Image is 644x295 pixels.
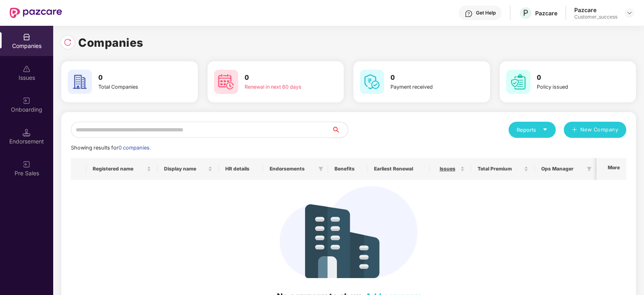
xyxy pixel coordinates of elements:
th: HR details [219,158,263,180]
span: plus [572,127,577,133]
th: More [596,158,626,180]
span: caret-down [542,127,548,132]
span: filter [317,164,325,174]
div: Pazcare [574,6,617,14]
div: Total Companies [98,83,168,91]
th: Issues [430,158,471,180]
button: search [331,122,348,138]
img: svg+xml;base64,PHN2ZyBpZD0iRHJvcGRvd24tMzJ4MzIiIHhtbG5zPSJodHRwOi8vd3d3LnczLm9yZy8yMDAwL3N2ZyIgd2... [626,10,633,16]
img: svg+xml;base64,PHN2ZyB4bWxucz0iaHR0cDovL3d3dy53My5vcmcvMjAwMC9zdmciIHdpZHRoPSI2MCIgaGVpZ2h0PSI2MC... [68,70,92,94]
img: svg+xml;base64,PHN2ZyB3aWR0aD0iMjAiIGhlaWdodD0iMjAiIHZpZXdCb3g9IjAgMCAyMCAyMCIgZmlsbD0ibm9uZSIgeG... [23,97,31,105]
img: New Pazcare Logo [10,8,62,18]
img: svg+xml;base64,PHN2ZyBpZD0iSXNzdWVzX2Rpc2FibGVkIiB4bWxucz0iaHR0cDovL3d3dy53My5vcmcvMjAwMC9zdmciIH... [23,65,31,73]
img: svg+xml;base64,PHN2ZyBpZD0iUmVsb2FkLTMyeDMyIiB4bWxucz0iaHR0cDovL3d3dy53My5vcmcvMjAwMC9zdmciIHdpZH... [64,38,72,46]
h1: Companies [78,34,143,52]
img: svg+xml;base64,PHN2ZyB3aWR0aD0iMjAiIGhlaWdodD0iMjAiIHZpZXdCb3g9IjAgMCAyMCAyMCIgZmlsbD0ibm9uZSIgeG... [23,160,31,168]
div: Renewal in next 60 days [245,83,314,91]
span: Total Premium [478,166,522,172]
h3: 0 [245,73,314,83]
span: Endorsements [270,166,315,172]
div: Pazcare [535,9,557,17]
span: Registered name [93,166,145,172]
span: Issues [436,166,459,172]
div: Get Help [476,10,496,16]
span: 0 companies. [118,145,151,151]
span: P [523,8,528,18]
div: Policy issued [537,83,606,91]
th: Total Premium [471,158,535,180]
span: search [331,127,348,133]
span: filter [587,166,592,171]
div: Reports [517,126,548,134]
span: Ops Manager [541,166,584,172]
th: Earliest Renewal [368,158,430,180]
span: filter [318,166,323,171]
img: svg+xml;base64,PHN2ZyB3aWR0aD0iMTQuNSIgaGVpZ2h0PSIxNC41IiB2aWV3Qm94PSIwIDAgMTYgMTYiIGZpbGw9Im5vbm... [23,129,31,137]
th: Registered name [86,158,158,180]
span: New Company [580,126,619,134]
img: svg+xml;base64,PHN2ZyB4bWxucz0iaHR0cDovL3d3dy53My5vcmcvMjAwMC9zdmciIHdpZHRoPSI2MCIgaGVpZ2h0PSI2MC... [360,70,384,94]
h3: 0 [391,73,460,83]
button: plusNew Company [564,122,626,138]
img: svg+xml;base64,PHN2ZyB4bWxucz0iaHR0cDovL3d3dy53My5vcmcvMjAwMC9zdmciIHdpZHRoPSI2MCIgaGVpZ2h0PSI2MC... [506,70,530,94]
span: Display name [164,166,206,172]
div: Customer_success [574,14,617,20]
h3: 0 [98,73,168,83]
th: Benefits [328,158,368,180]
img: svg+xml;base64,PHN2ZyBpZD0iSGVscC0zMngzMiIgeG1sbnM9Imh0dHA6Ly93d3cudzMub3JnLzIwMDAvc3ZnIiB3aWR0aD... [465,10,473,18]
h3: 0 [537,73,606,83]
th: Display name [158,158,219,180]
img: svg+xml;base64,PHN2ZyB4bWxucz0iaHR0cDovL3d3dy53My5vcmcvMjAwMC9zdmciIHdpZHRoPSIzNDIiIGhlaWdodD0iMj... [280,186,418,278]
span: filter [585,164,593,174]
div: Payment received [391,83,460,91]
img: svg+xml;base64,PHN2ZyB4bWxucz0iaHR0cDovL3d3dy53My5vcmcvMjAwMC9zdmciIHdpZHRoPSI2MCIgaGVpZ2h0PSI2MC... [214,70,238,94]
img: svg+xml;base64,PHN2ZyBpZD0iQ29tcGFuaWVzIiB4bWxucz0iaHR0cDovL3d3dy53My5vcmcvMjAwMC9zdmciIHdpZHRoPS... [23,33,31,41]
span: Showing results for [71,145,151,151]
